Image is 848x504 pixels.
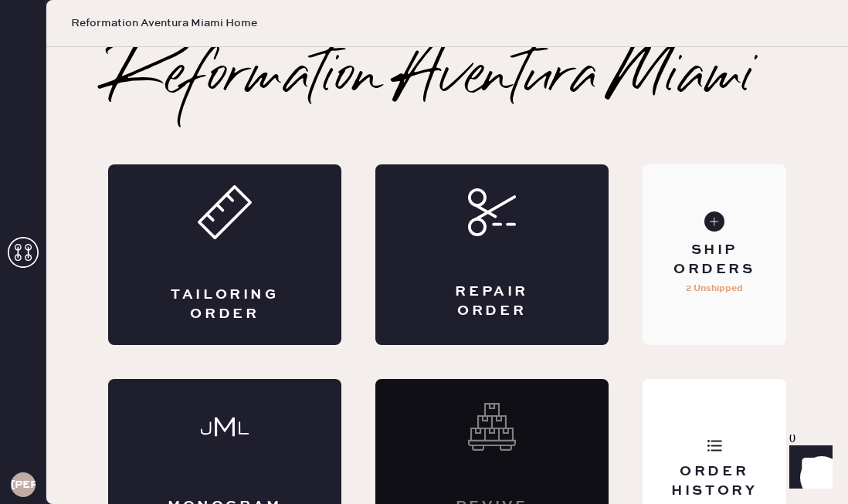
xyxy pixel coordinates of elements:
h3: [PERSON_NAME] [11,479,36,490]
span: Reformation Aventura Miami Home [71,15,257,31]
div: Tailoring Order [170,286,280,324]
h2: Reformation Aventura Miami [108,47,755,109]
p: 2 Unshipped [686,279,743,298]
iframe: Front Chat [775,435,841,501]
div: Ship Orders [655,241,775,279]
div: Order History [655,462,775,501]
div: Repair Order [437,282,547,321]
